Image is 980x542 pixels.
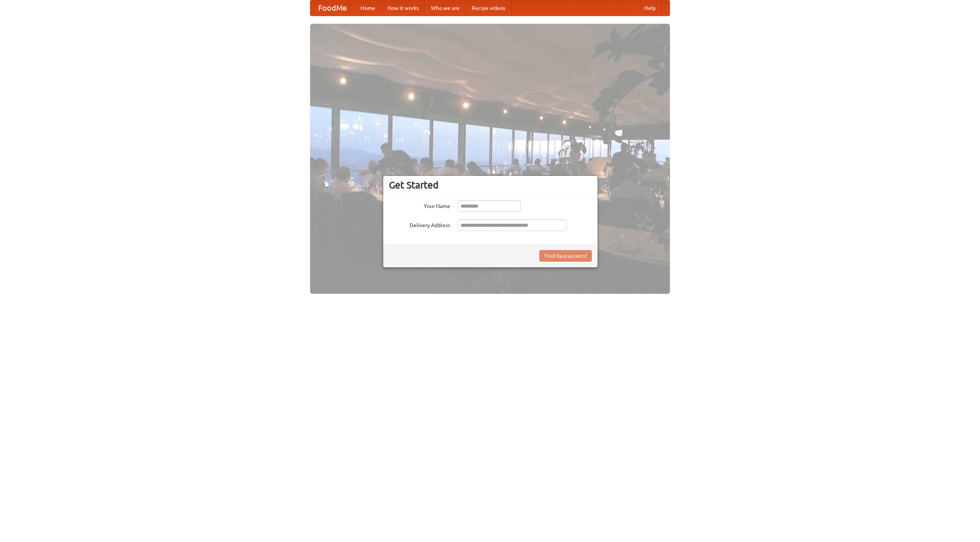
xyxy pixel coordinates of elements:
h3: Get Started [389,179,592,191]
button: Find Restaurants! [539,250,592,262]
a: FoodMe [310,0,354,16]
label: Delivery Address [389,219,450,229]
a: Help [638,0,662,16]
label: Your Name [389,200,450,210]
a: Who we are [425,0,465,16]
a: Recipe videos [465,0,511,16]
a: How it works [381,0,425,16]
a: Home [354,0,381,16]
